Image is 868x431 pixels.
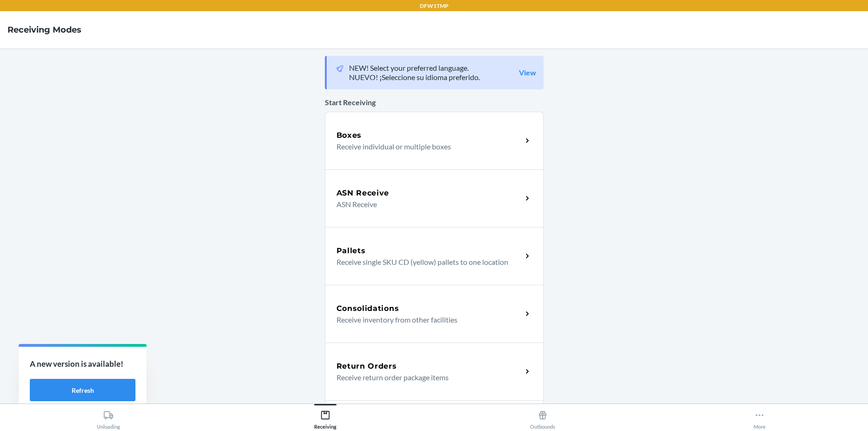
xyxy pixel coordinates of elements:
h4: Receiving Modes [7,24,81,36]
a: ASN ReceiveASN Receive [325,169,544,227]
div: Receiving [314,406,336,430]
h5: ASN Receive [336,188,390,199]
a: BoxesReceive individual or multiple boxes [325,112,544,169]
p: Receive single SKU CD (yellow) pallets to one location [336,256,515,268]
p: DFW1TMP [420,2,449,10]
button: Outbounds [434,404,651,430]
a: PalletsReceive single SKU CD (yellow) pallets to one location [325,227,544,285]
a: View [519,68,536,77]
p: Start Receiving [325,97,544,108]
button: Refresh [30,379,135,401]
p: Receive return order package items [336,372,515,383]
p: ASN Receive [336,199,515,210]
div: More [754,406,766,430]
p: A new version is available! [30,358,135,370]
h5: Boxes [336,130,362,141]
div: Outbounds [530,406,555,430]
h5: Return Orders [336,361,397,372]
h5: Consolidations [336,303,399,314]
button: Receiving [217,404,434,430]
p: Receive inventory from other facilities [336,314,515,325]
div: Unloading [97,406,120,430]
p: NEW! Select your preferred language. [349,63,480,73]
a: Return OrdersReceive return order package items [325,343,544,400]
p: Receive individual or multiple boxes [336,141,515,152]
h5: Pallets [336,245,366,256]
p: NUEVO! ¡Seleccione su idioma preferido. [349,73,480,82]
button: More [651,404,868,430]
a: ConsolidationsReceive inventory from other facilities [325,285,544,343]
